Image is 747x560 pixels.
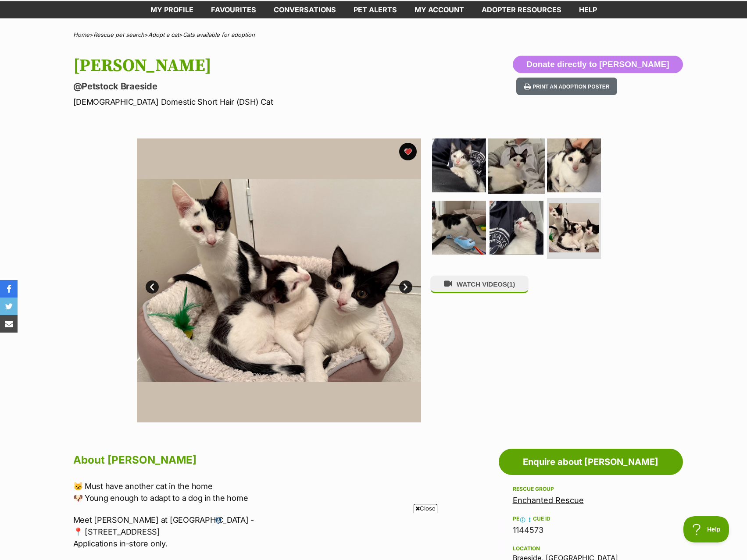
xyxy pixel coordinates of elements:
[513,524,669,536] div: 1144573
[146,280,159,294] a: Prev
[73,96,444,108] p: [DEMOGRAPHIC_DATA] Domestic Short Hair (DSH) Cat
[432,138,486,192] img: Photo of Enzo
[148,31,179,38] a: Adopt a cat
[73,450,436,470] h2: About [PERSON_NAME]
[549,203,599,252] img: Photo of Enzo
[490,201,543,255] img: Photo of Enzo
[265,1,345,18] a: conversations
[488,137,545,194] img: Photo of Enzo
[499,449,683,475] a: Enquire about [PERSON_NAME]
[73,480,436,504] p: 🐱 Must have another cat in the home 🐶 Young enough to adapt to a dog in the home
[513,515,669,522] div: PetRescue ID
[507,280,515,288] span: (1)
[73,56,444,76] h1: [PERSON_NAME]
[432,201,486,255] img: Photo of Enzo
[513,496,584,505] a: Enchanted Rescue
[406,1,473,18] a: My account
[93,31,144,38] a: Rescue pet search
[414,504,437,513] span: Close
[513,486,669,493] div: Rescue group
[513,56,683,73] button: Donate directly to [PERSON_NAME]
[516,78,617,96] button: Print an adoption poster
[399,143,417,160] button: favourite
[73,514,436,549] p: Meet [PERSON_NAME] at [GEOGRAPHIC_DATA] - 📍 [STREET_ADDRESS] Applications in-store only.
[73,80,444,92] p: @Petstock Braeside
[345,1,406,18] a: Pet alerts
[183,31,255,38] a: Cats available for adoption
[547,138,601,192] img: Photo of Enzo
[142,1,202,18] a: My profile
[570,1,606,18] a: Help
[683,516,729,542] iframe: Help Scout Beacon - Open
[399,280,412,294] a: Next
[214,516,533,556] iframe: Advertisement
[51,32,696,38] div: > > >
[202,1,265,18] a: Favourites
[513,545,669,552] div: Location
[137,138,421,422] img: Photo of Enzo
[430,276,529,293] button: WATCH VIDEOS(1)
[73,31,89,38] a: Home
[473,1,570,18] a: Adopter resources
